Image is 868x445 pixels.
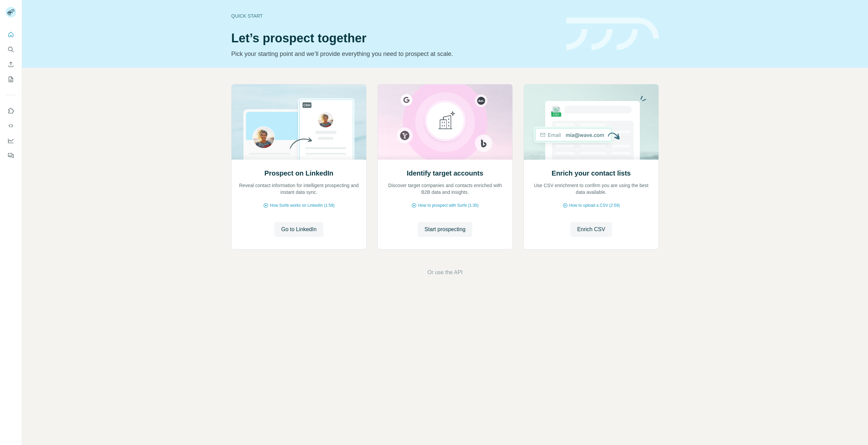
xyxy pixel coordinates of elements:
[552,168,631,178] h2: Enrich your contact lists
[231,84,367,160] img: Prospect on LinkedIn
[5,105,16,117] button: Use Surfe on LinkedIn
[418,202,478,208] span: How to prospect with Surfe (1:30)
[407,168,484,178] h2: Identify target accounts
[5,73,16,85] button: My lists
[5,28,16,41] button: Quick start
[524,84,659,160] img: Enrich your contact lists
[570,222,612,237] button: Enrich CSV
[425,225,466,234] span: Start prospecting
[231,32,558,45] h1: Let’s prospect together
[5,43,16,56] button: Search
[231,49,558,59] p: Pick your starting point and we’ll provide everything you need to prospect at scale.
[270,202,335,208] span: How Surfe works on LinkedIn (1:58)
[427,268,462,277] button: Or use the API
[238,182,359,196] p: Reveal contact information for intelligent prospecting and instant data sync.
[5,120,16,132] button: Use Surfe API
[274,222,323,237] button: Go to LinkedIn
[531,182,652,196] p: Use CSV enrichment to confirm you are using the best data available.
[566,18,659,50] img: banner
[5,135,16,147] button: Dashboard
[377,84,513,160] img: Identify target accounts
[577,225,605,234] span: Enrich CSV
[281,225,316,234] span: Go to LinkedIn
[5,149,16,162] button: Feedback
[384,182,506,196] p: Discover target companies and contacts enriched with B2B data and insights.
[231,13,558,19] div: Quick start
[418,222,472,237] button: Start prospecting
[569,202,620,208] span: How to upload a CSV (2:59)
[264,168,333,178] h2: Prospect on LinkedIn
[5,58,16,70] button: Enrich CSV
